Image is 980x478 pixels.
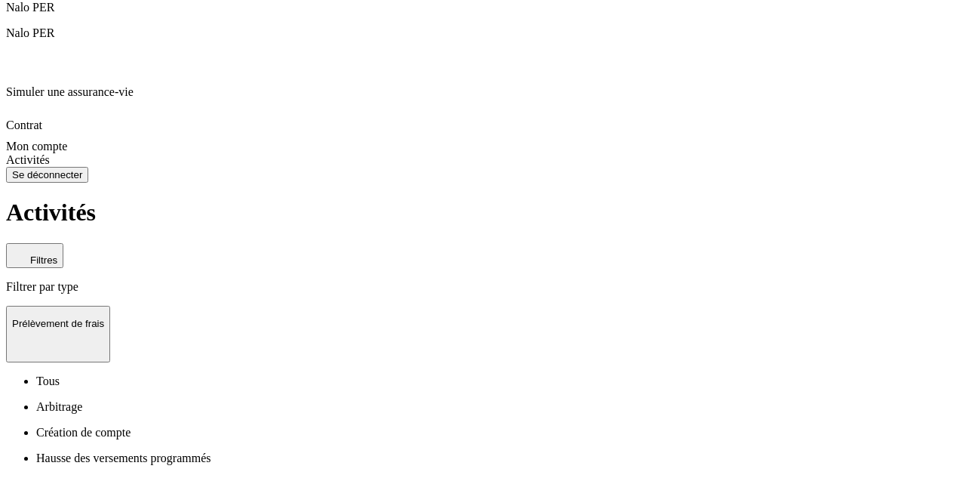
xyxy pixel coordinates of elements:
[36,400,974,414] p: Arbitrage
[6,52,974,99] div: Simuler une assurance-vie
[36,452,974,465] p: Hausse des versements programmés
[6,153,50,166] span: Activités
[12,318,104,329] p: Prélèvement de frais
[6,85,974,99] p: Simuler une assurance-vie
[36,426,974,439] p: Création de compte
[12,169,82,180] div: Se déconnecter
[6,26,974,40] p: Nalo PER
[6,306,110,362] button: Prélèvement de frais
[6,167,88,183] button: Se déconnecter
[6,119,42,131] span: Contrat
[36,375,974,388] p: Tous
[6,199,974,227] h1: Activités
[6,140,67,153] span: Mon compte
[30,254,57,266] span: Filtres
[6,1,974,14] p: Nalo PER
[6,243,63,268] button: Filtres
[6,280,974,294] p: Filtrer par type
